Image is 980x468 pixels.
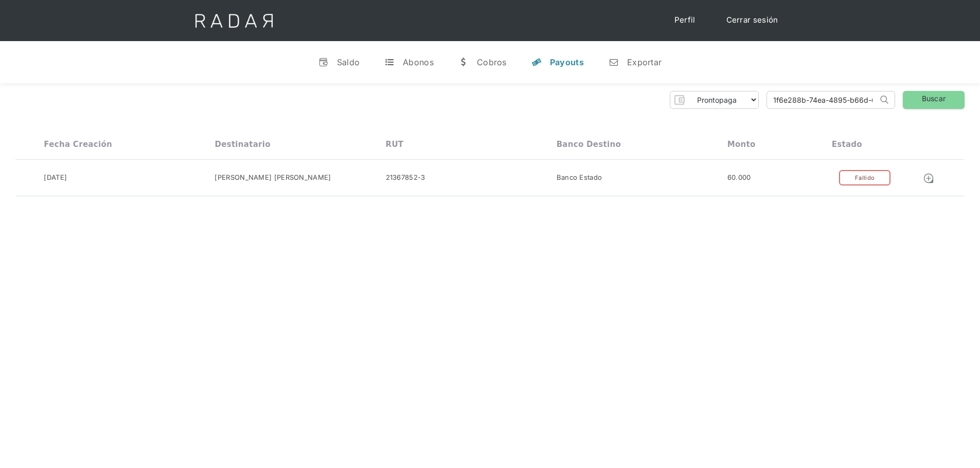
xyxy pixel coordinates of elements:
div: y [531,57,542,67]
div: Saldo [337,57,360,67]
div: Fallido [839,170,890,186]
div: w [458,57,469,67]
a: Perfil [664,10,706,30]
div: Banco Estado [557,173,602,183]
a: Buscar [903,91,965,109]
div: [PERSON_NAME] [PERSON_NAME] [215,173,331,183]
img: Detalle [923,173,934,184]
div: Abonos [403,57,434,67]
a: Cerrar sesión [716,10,789,30]
div: RUT [386,140,404,149]
div: 21367852-3 [386,173,425,183]
form: Form [670,91,759,109]
div: [DATE] [44,173,67,183]
div: v [318,57,329,67]
div: 60.000 [727,173,751,183]
div: Destinatario [215,140,270,149]
div: Payouts [550,57,584,67]
div: t [384,57,395,67]
div: Fecha creación [44,140,112,149]
div: n [609,57,619,67]
div: Monto [727,140,756,149]
div: Estado [832,140,862,149]
input: Busca por ID [767,91,878,108]
div: Cobros [477,57,507,67]
div: Exportar [627,57,662,67]
div: Banco destino [557,140,621,149]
